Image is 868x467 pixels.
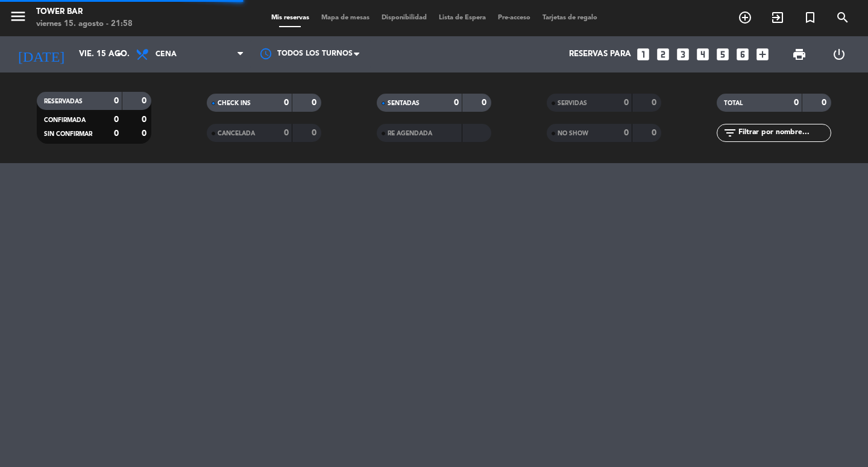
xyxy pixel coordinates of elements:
strong: 0 [312,129,319,137]
span: SERVIDAS [558,100,587,106]
span: CHECK INS [218,100,251,106]
strong: 0 [652,129,659,137]
strong: 0 [482,98,489,107]
i: looks_4 [695,47,711,62]
span: Lista de Espera [433,14,492,21]
span: Tarjetas de regalo [536,14,603,21]
span: Cena [156,50,177,59]
span: TOTAL [724,100,743,106]
strong: 0 [142,97,149,105]
input: Filtrar por nombre... [737,126,831,140]
span: SENTADAS [388,100,420,106]
strong: 0 [142,129,149,138]
strong: 0 [284,129,289,137]
span: print [792,47,807,62]
i: [DATE] [9,41,73,68]
strong: 0 [794,98,799,107]
i: add_box [755,47,770,62]
i: exit_to_app [770,10,785,25]
strong: 0 [312,98,319,107]
i: arrow_drop_down [112,47,127,62]
strong: 0 [652,98,659,107]
i: turned_in_not [803,10,817,25]
i: filter_list [723,126,737,140]
i: looks_6 [735,47,750,62]
strong: 0 [114,115,119,124]
i: looks_one [635,47,651,62]
span: RESERVADAS [44,98,83,105]
span: RE AGENDADA [388,130,432,137]
span: Mis reservas [265,14,315,21]
div: LOG OUT [819,36,859,72]
span: Mapa de mesas [315,14,376,21]
i: search [835,10,850,25]
strong: 0 [822,98,829,107]
strong: 0 [624,98,629,107]
span: Reservas para [569,50,631,59]
div: viernes 15. agosto - 21:58 [36,18,133,30]
span: NO SHOW [558,130,588,137]
button: menu [9,7,27,30]
i: looks_two [655,47,671,62]
span: CANCELADA [218,130,255,137]
strong: 0 [114,129,119,138]
i: looks_5 [715,47,731,62]
i: menu [9,7,27,25]
span: CONFIRMADA [44,117,86,123]
span: Pre-acceso [492,14,536,21]
i: looks_3 [675,47,691,62]
div: Tower Bar [36,6,133,18]
strong: 0 [114,97,119,105]
span: Disponibilidad [376,14,433,21]
span: SIN CONFIRMAR [44,131,92,137]
strong: 0 [284,98,289,107]
strong: 0 [624,129,629,137]
i: power_settings_new [832,47,846,62]
i: add_circle_outline [738,10,752,25]
strong: 0 [142,115,149,124]
strong: 0 [454,98,459,107]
